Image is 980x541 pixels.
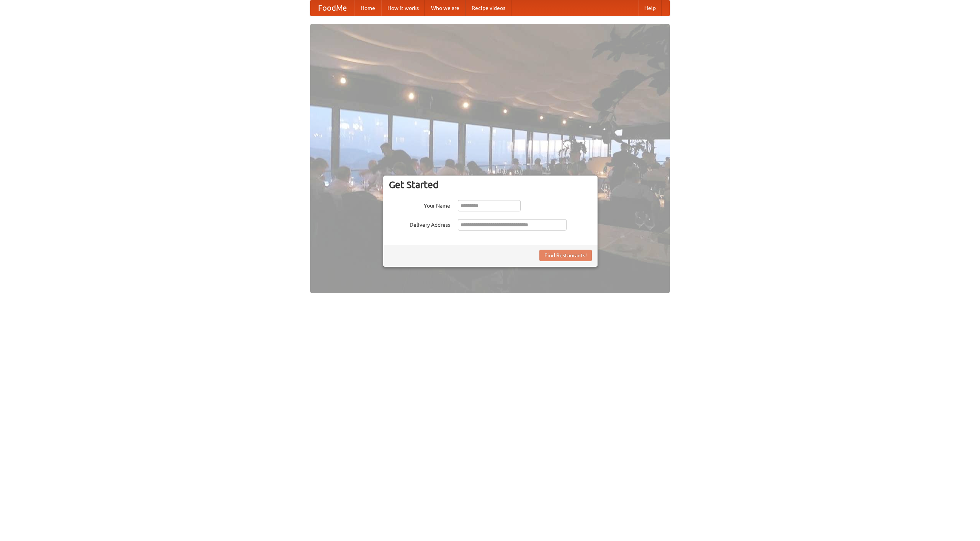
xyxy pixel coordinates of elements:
label: Delivery Address [389,219,450,229]
a: FoodMe [310,0,354,16]
a: Recipe videos [465,0,511,16]
h3: Get Started [389,179,592,190]
label: Your Name [389,200,450,210]
button: Find Restaurants! [539,250,592,261]
a: How it works [381,0,425,16]
a: Help [638,0,662,16]
a: Who we are [425,0,465,16]
a: Home [354,0,381,16]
